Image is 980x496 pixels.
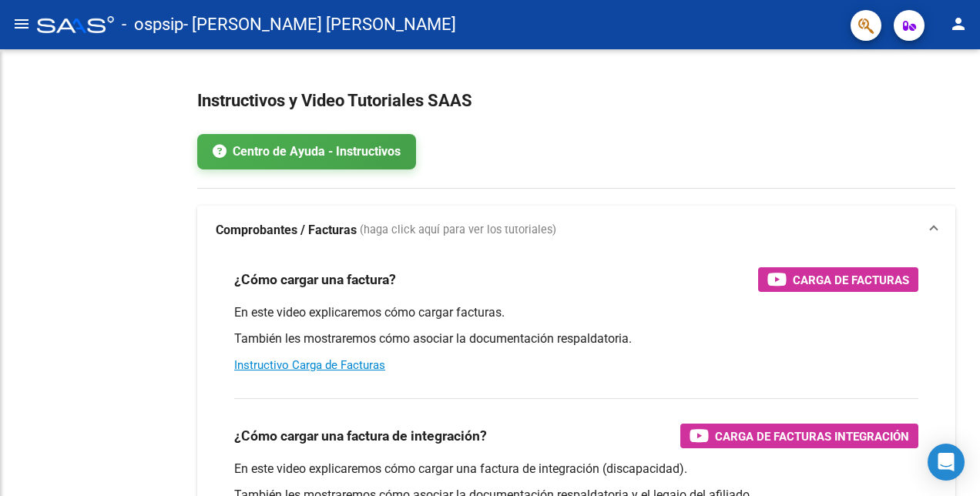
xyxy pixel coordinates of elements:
[197,134,416,169] a: Centro de Ayuda - Instructivos
[234,425,487,447] h3: ¿Cómo cargar una factura de integración?
[12,15,31,33] mat-icon: menu
[216,222,357,239] strong: Comprobantes / Facturas
[680,424,918,448] button: Carga de Facturas Integración
[234,358,385,372] a: Instructivo Carga de Facturas
[928,444,965,481] div: Open Intercom Messenger
[234,304,918,321] p: En este video explicaremos cómo cargar facturas.
[197,206,955,255] mat-expansion-panel-header: Comprobantes / Facturas (haga click aquí para ver los tutoriales)
[122,8,183,42] span: - ospsip
[758,267,918,292] button: Carga de Facturas
[234,330,918,347] p: También les mostraremos cómo asociar la documentación respaldatoria.
[183,8,456,42] span: - [PERSON_NAME] [PERSON_NAME]
[197,86,955,116] h2: Instructivos y Video Tutoriales SAAS
[949,15,968,33] mat-icon: person
[234,269,396,290] h3: ¿Cómo cargar una factura?
[715,427,909,446] span: Carga de Facturas Integración
[360,222,556,239] span: (haga click aquí para ver los tutoriales)
[793,270,909,290] span: Carga de Facturas
[234,461,918,478] p: En este video explicaremos cómo cargar una factura de integración (discapacidad).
